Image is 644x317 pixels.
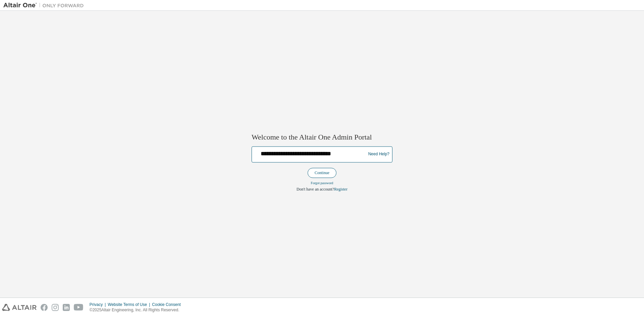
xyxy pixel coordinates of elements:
[108,302,152,307] div: Website Terms of Use
[2,304,37,311] img: altair_logo.svg
[52,304,59,311] img: instagram.svg
[90,302,108,307] div: Privacy
[41,304,48,311] img: facebook.svg
[63,304,70,311] img: linkedin.svg
[311,181,333,185] a: Forgot password
[252,133,392,142] h2: Welcome to the Altair One Admin Portal
[334,187,347,192] a: Register
[152,302,184,307] div: Cookie Consent
[3,2,87,9] img: Altair One
[297,187,334,192] span: Don't have an account?
[308,168,336,178] button: Continue
[74,304,84,311] img: youtube.svg
[90,307,185,313] p: © 2025 Altair Engineering, Inc. All Rights Reserved.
